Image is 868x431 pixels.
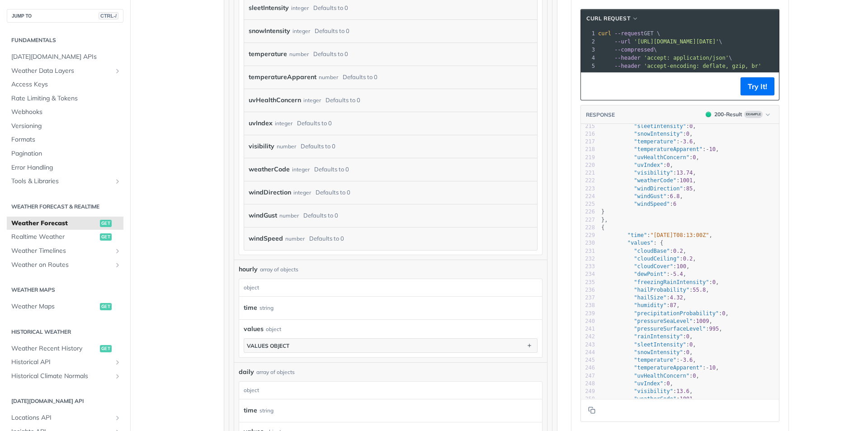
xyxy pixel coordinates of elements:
[676,170,693,176] span: 13.74
[614,47,654,53] span: --compressed
[585,110,615,119] button: RESPONSE
[634,123,686,129] span: "sleetIntensity"
[259,301,274,314] div: string
[244,404,257,417] label: time
[598,38,722,45] span: \
[11,260,112,270] span: Weather on Routes
[670,294,683,301] span: 4.32
[601,248,686,254] span: : ,
[7,328,123,336] h2: Historical Weather
[601,380,673,387] span: : ,
[601,294,686,301] span: : ,
[249,117,273,130] label: uvIndex
[11,372,112,381] span: Historical Climate Normals
[601,396,696,402] span: : ,
[301,140,335,153] div: Defaults to 0
[581,38,596,46] div: 2
[291,1,309,14] div: integer
[581,146,595,153] div: 218
[634,333,683,340] span: "rainIntensity"
[316,186,350,199] div: Defaults to 0
[11,163,121,172] span: Error Handling
[249,186,291,199] label: windDirection
[266,325,281,333] div: object
[581,62,596,70] div: 5
[634,170,673,176] span: "visibility"
[679,177,693,184] span: 1001
[634,38,719,45] span: '[URL][DOMAIN_NAME][DATE]'
[598,30,611,37] span: curl
[601,333,693,340] span: : ,
[581,356,595,364] div: 245
[581,255,595,263] div: 232
[289,47,309,61] div: number
[11,108,121,117] span: Webhooks
[581,380,595,388] div: 248
[627,232,647,238] span: "time"
[693,373,696,379] span: 0
[601,240,663,246] span: : {
[7,64,123,78] a: Weather Data LayersShow subpages for Weather Data Layers
[581,395,595,403] div: 250
[644,63,761,69] span: 'accept-encoding: deflate, gzip, br'
[315,24,349,38] div: Defaults to 0
[585,80,598,93] button: Copy to clipboard
[683,357,693,363] span: 3.6
[634,357,676,363] span: "temperature"
[581,302,595,309] div: 238
[581,349,595,356] div: 244
[634,193,666,199] span: "windGust"
[11,219,98,228] span: Weather Forecast
[581,364,595,372] div: 246
[11,66,112,76] span: Weather Data Layers
[693,154,696,161] span: 0
[581,279,595,286] div: 235
[634,287,689,293] span: "hailProbability"
[314,163,349,176] div: Defaults to 0
[11,344,98,353] span: Weather Recent History
[601,123,696,129] span: : ,
[303,94,321,107] div: integer
[239,367,254,377] span: daily
[7,161,123,175] a: Error Handling
[7,355,123,369] a: Historical APIShow subpages for Historical API
[601,201,676,207] span: :
[581,54,596,62] div: 4
[670,271,673,277] span: -
[11,122,121,131] span: Versioning
[11,135,121,144] span: Formats
[260,265,298,274] div: array of objects
[634,146,703,152] span: "temperatureApparent"
[667,380,670,387] span: 0
[601,302,680,308] span: : ,
[601,138,696,145] span: : ,
[249,140,274,153] label: visibility
[696,318,709,324] span: 1009
[581,232,595,239] div: 229
[634,349,683,355] span: "snowIntensity"
[634,294,666,301] span: "hailSize"
[634,279,709,285] span: "freezingRainIntensity"
[581,138,595,146] div: 217
[634,263,673,270] span: "cloudCover"
[7,119,123,133] a: Versioning
[701,110,774,119] button: 200200-ResultExample
[683,138,693,145] span: 3.6
[11,302,98,311] span: Weather Maps
[7,147,123,161] a: Pagination
[11,232,98,242] span: Realtime Weather
[706,112,711,117] span: 200
[581,325,595,333] div: 241
[313,47,348,61] div: Defaults to 0
[247,342,289,349] div: values object
[744,111,763,118] span: Example
[601,341,696,348] span: : ,
[601,224,604,231] span: {
[7,397,123,405] h2: [DATE][DOMAIN_NAME] API
[634,271,666,277] span: "dewPoint"
[714,110,742,118] div: 200 - Result
[11,413,112,422] span: Locations API
[581,177,595,185] div: 222
[601,388,693,394] span: : ,
[114,373,121,380] button: Show subpages for Historical Climate Normals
